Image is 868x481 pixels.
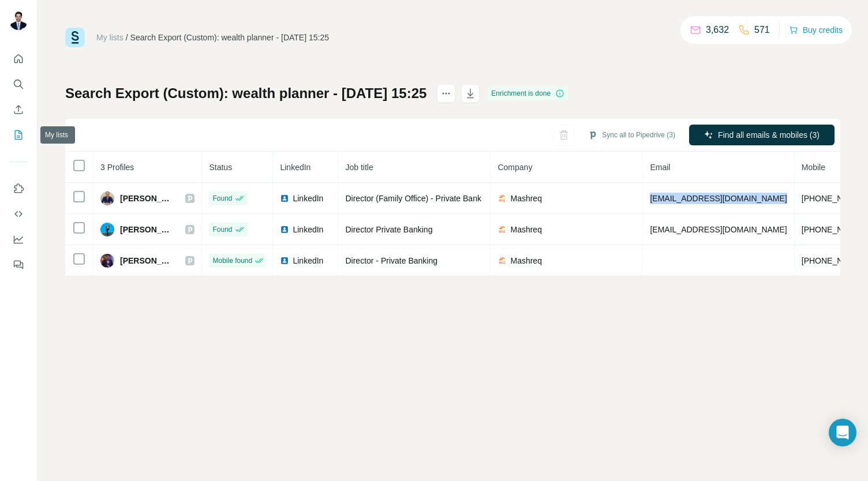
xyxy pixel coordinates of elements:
[345,194,481,203] span: Director (Family Office) - Private Bank
[9,125,28,145] button: My lists
[120,193,174,204] span: [PERSON_NAME]
[488,87,568,100] div: Enrichment is done
[280,194,289,203] img: LinkedIn logo
[9,74,28,95] button: Search
[9,229,28,250] button: Dashboard
[212,255,252,266] span: Mobile found
[280,256,289,265] img: LinkedIn logo
[580,126,683,144] button: Sync all to Pipedrive (3)
[280,225,289,234] img: LinkedIn logo
[126,32,128,43] li: /
[345,163,373,172] span: Job title
[510,193,541,204] span: Mashreq
[100,163,134,172] span: 3 Profiles
[510,255,541,266] span: Mashreq
[689,125,835,145] button: Find all emails & mobiles (3)
[789,22,843,38] button: Buy credits
[9,48,28,69] button: Quick start
[9,178,28,199] button: Use Surfe on LinkedIn
[120,224,174,235] span: [PERSON_NAME]
[9,12,28,30] img: Avatar
[65,28,85,47] img: Surfe Logo
[9,204,28,224] button: Use Surfe API
[706,23,729,37] p: 3,632
[650,163,670,172] span: Email
[212,193,232,204] span: Found
[650,194,787,203] span: [EMAIL_ADDRESS][DOMAIN_NAME]
[497,163,532,172] span: Company
[497,225,507,234] img: company-logo
[497,256,507,265] img: company-logo
[9,99,28,120] button: Enrich CSV
[497,194,507,203] img: company-logo
[718,129,820,141] span: Find all emails & mobiles (3)
[120,255,174,266] span: [PERSON_NAME]
[100,191,114,205] img: Avatar
[754,23,770,37] p: 571
[280,163,310,172] span: LinkedIn
[293,193,323,204] span: LinkedIn
[293,255,323,266] span: LinkedIn
[345,225,432,234] span: Director Private Banking
[293,224,323,235] span: LinkedIn
[345,256,437,265] span: Director - Private Banking
[802,163,825,172] span: Mobile
[9,254,28,275] button: Feedback
[130,32,329,43] div: Search Export (Custom): wealth planner - [DATE] 15:25
[96,33,124,42] a: My lists
[209,163,232,172] span: Status
[212,224,232,235] span: Found
[510,224,541,235] span: Mashreq
[437,84,455,103] button: actions
[100,254,114,268] img: Avatar
[829,419,856,446] div: Open Intercom Messenger
[100,223,114,236] img: Avatar
[650,225,787,234] span: [EMAIL_ADDRESS][DOMAIN_NAME]
[65,84,426,103] h1: Search Export (Custom): wealth planner - [DATE] 15:25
